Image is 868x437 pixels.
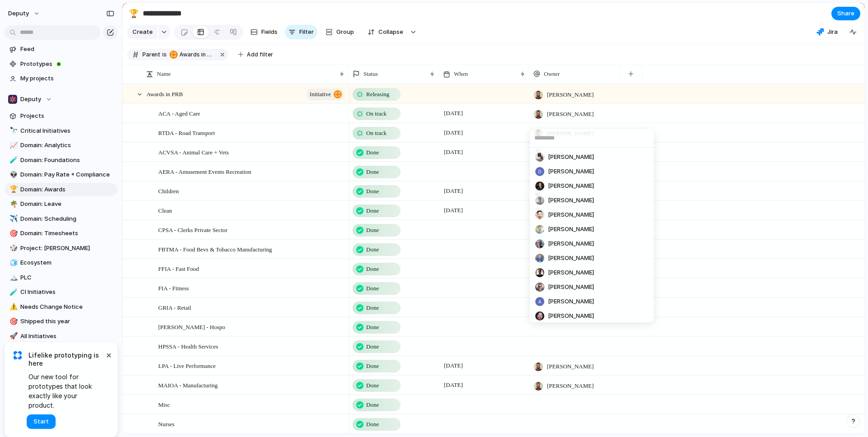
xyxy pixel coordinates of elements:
[548,268,594,277] span: [PERSON_NAME]
[548,153,594,162] span: [PERSON_NAME]
[548,283,594,292] span: [PERSON_NAME]
[548,311,594,321] span: [PERSON_NAME]
[548,239,594,248] span: [PERSON_NAME]
[548,297,594,306] span: [PERSON_NAME]
[548,254,594,263] span: [PERSON_NAME]
[548,167,594,176] span: [PERSON_NAME]
[548,210,594,219] span: [PERSON_NAME]
[548,225,594,234] span: [PERSON_NAME]
[548,181,594,191] span: [PERSON_NAME]
[548,196,594,205] span: [PERSON_NAME]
